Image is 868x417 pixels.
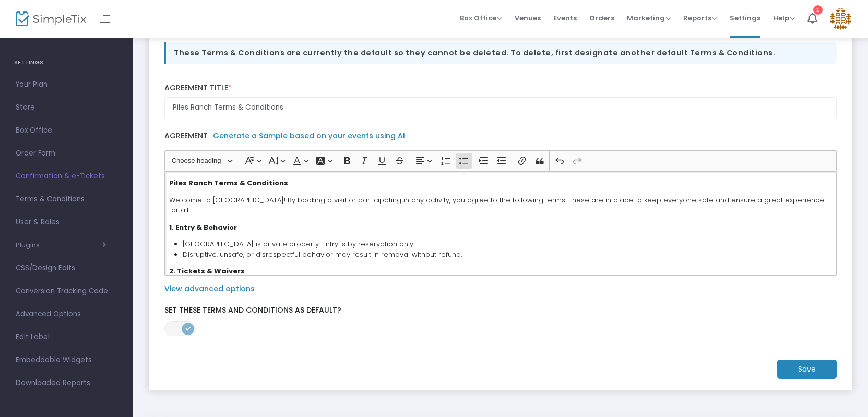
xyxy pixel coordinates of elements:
[16,330,117,344] span: Edit Label
[627,13,671,23] span: Marketing
[172,154,226,167] span: Choose heading
[16,216,117,229] span: User & Roles
[16,101,117,114] span: Store
[164,97,837,118] input: Enter Agreement Title
[16,241,106,249] button: Plugins
[169,195,832,216] p: Welcome to [GEOGRAPHIC_DATA]! By booking a visit or participating in any activity, you agree to t...
[16,193,117,206] span: Terms & Conditions
[164,171,837,276] div: Rich Text Editor, main
[813,5,823,15] div: 1
[16,147,117,160] span: Order Form
[167,153,237,169] button: Choose heading
[16,78,117,91] span: Your Plan
[515,5,541,31] span: Venues
[730,5,760,31] span: Settings
[183,239,832,249] li: [GEOGRAPHIC_DATA] is private property. Entry is by reservation only.
[183,249,832,260] li: Disruptive, unsafe, or disrespectful behavior may result in removal without refund.
[773,13,795,23] span: Help
[16,124,117,137] span: Box Office
[169,266,245,276] strong: 2. Tickets & Waivers
[16,284,117,298] span: Conversion Tracking Code
[213,130,405,141] a: Generate a Sample based on your events using AI
[777,360,837,379] m-button: Save
[164,42,837,64] div: These Terms & Conditions are currently the default so they cannot be deleted. To delete, first de...
[164,283,255,294] label: View advanced options
[164,84,837,93] label: Agreement Title
[16,353,117,367] span: Embeddable Widgets
[164,150,837,171] div: Editor toolbar
[169,178,288,188] strong: Piles Ranch Terms & Conditions
[553,5,577,31] span: Events
[16,261,117,275] span: CSS/Design Edits
[589,5,614,31] span: Orders
[16,307,117,321] span: Advanced Options
[683,13,717,23] span: Reports
[169,222,237,232] strong: 1. Entry & Behavior
[14,52,119,73] h4: SETTINGS
[16,170,117,183] span: Confirmation & e-Tickets
[460,13,502,23] span: Box Office
[164,300,837,321] label: Set these Terms and Conditions as Default?
[159,125,842,150] label: Agreement
[16,376,117,390] span: Downloaded Reports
